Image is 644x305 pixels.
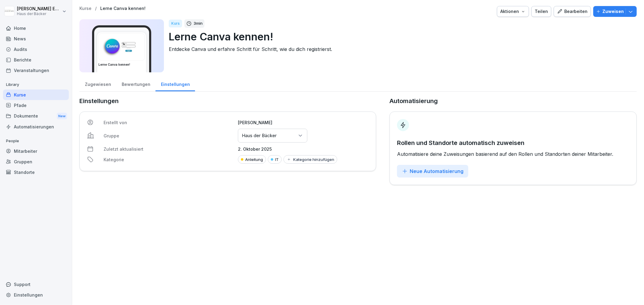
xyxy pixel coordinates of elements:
[79,6,91,11] a: Kurse
[500,8,526,15] div: Aktionen
[104,119,234,126] p: Erstellt von
[169,46,632,53] p: Entdecke Canva und erfahre Schritt für Schritt, wie du dich registrierst.
[397,165,468,178] button: Neue Automatisierung
[104,133,234,139] p: Gruppe
[17,6,61,11] p: [PERSON_NAME] Ehlerding
[602,8,624,15] p: Zuweisen
[3,55,69,65] a: Berichte
[79,96,376,105] p: Einstellungen
[116,76,155,91] a: Bewertungen
[268,155,282,164] div: IT
[3,44,69,55] a: Audits
[238,119,369,126] p: [PERSON_NAME]
[3,146,69,156] a: Mitarbeiter
[389,96,438,105] p: Automatisierung
[3,111,69,122] div: Dokumente
[554,6,591,17] button: Bearbeiten
[169,29,632,44] p: Lerne Canva kennen!
[3,121,69,132] a: Automatisierungen
[194,20,203,27] p: 3 min
[79,76,116,91] a: Zugewiesen
[104,156,234,163] p: Kategorie
[3,156,69,167] a: Gruppen
[3,290,69,300] a: Einstellungen
[397,150,629,158] p: Automatisiere deine Zuweisungen basierend auf den Rollen und Standorten deiner Mitarbeiter.
[3,65,69,76] a: Veranstaltungen
[238,146,369,152] p: 2. Oktober 2025
[238,155,266,164] div: Anleitung
[57,113,67,120] div: New
[497,6,529,17] button: Aktionen
[3,33,69,44] a: News
[3,136,69,146] p: People
[3,90,69,100] a: Kurse
[155,76,195,91] a: Einstellungen
[593,6,637,17] button: Zuweisen
[557,8,588,15] div: Bearbeiten
[95,6,97,11] p: /
[99,34,145,60] img: s66qd3d44r21bikr32egi3fp.png
[397,138,629,147] p: Rollen und Standorte automatisch zuweisen
[169,20,182,27] div: Kurs
[100,6,146,11] a: Lerne Canva kennen!
[531,6,551,17] button: Teilen
[3,111,69,122] a: DokumenteNew
[3,80,69,90] p: Library
[402,168,463,175] div: Neue Automatisierung
[287,157,334,162] div: Kategorie hinzufügen
[284,155,337,164] button: Kategorie hinzufügen
[17,12,61,16] p: Haus der Bäcker
[3,279,69,290] div: Support
[3,23,69,33] a: Home
[3,167,69,178] a: Standorte
[242,133,277,139] p: Haus der Bäcker
[3,100,69,111] a: Pfade
[535,8,548,15] div: Teilen
[104,146,234,152] p: Zuletzt aktualisiert
[98,62,145,67] h3: Lerne Canva kennen!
